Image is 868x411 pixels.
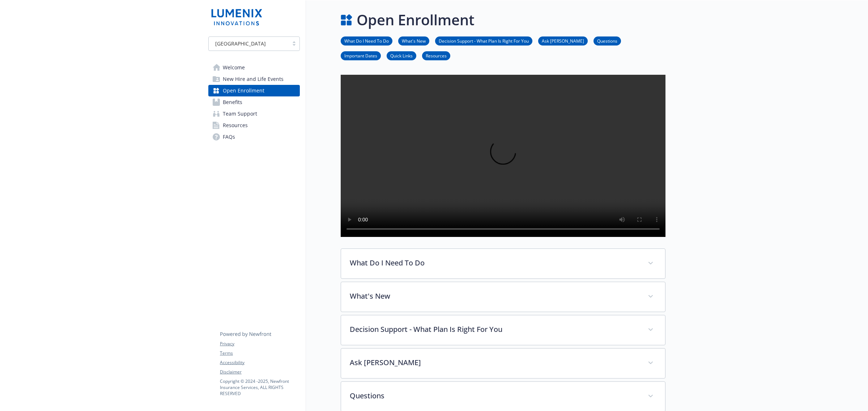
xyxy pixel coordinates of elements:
a: Terms [220,350,299,356]
span: FAQs [223,131,235,143]
span: [GEOGRAPHIC_DATA] [212,40,285,47]
a: Resources [422,52,450,59]
a: Quick Links [387,52,416,59]
div: Decision Support - What Plan Is Right For You [341,315,665,345]
a: Important Dates [341,52,381,59]
a: New Hire and Life Events [208,73,300,85]
span: [GEOGRAPHIC_DATA] [215,40,266,47]
a: Ask [PERSON_NAME] [538,37,588,44]
div: What's New [341,282,665,312]
span: Open Enrollment [223,85,264,96]
a: Decision Support - What Plan Is Right For You [435,37,532,44]
p: What's New [350,291,639,302]
a: FAQs [208,131,300,143]
span: Resources [223,120,248,131]
a: Disclaimer [220,369,299,375]
p: Ask [PERSON_NAME] [350,357,639,368]
span: Team Support [223,108,257,120]
a: Welcome [208,62,300,73]
span: Welcome [223,62,245,73]
div: Ask [PERSON_NAME] [341,349,665,378]
a: Accessibility [220,359,299,366]
div: What Do I Need To Do [341,249,665,278]
a: What's New [398,37,429,44]
a: Benefits [208,96,300,108]
p: Decision Support - What Plan Is Right For You [350,324,639,335]
span: Benefits [223,96,242,108]
a: Privacy [220,341,299,347]
p: What Do I Need To Do [350,258,639,268]
a: Questions [593,37,621,44]
p: Copyright © 2024 - 2025 , Newfront Insurance Services, ALL RIGHTS RESERVED [220,378,299,397]
h1: Open Enrollment [357,9,475,31]
a: Team Support [208,108,300,120]
a: Open Enrollment [208,85,300,96]
a: Resources [208,120,300,131]
span: New Hire and Life Events [223,73,284,85]
p: Questions [350,390,639,401]
a: What Do I Need To Do [341,37,392,44]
